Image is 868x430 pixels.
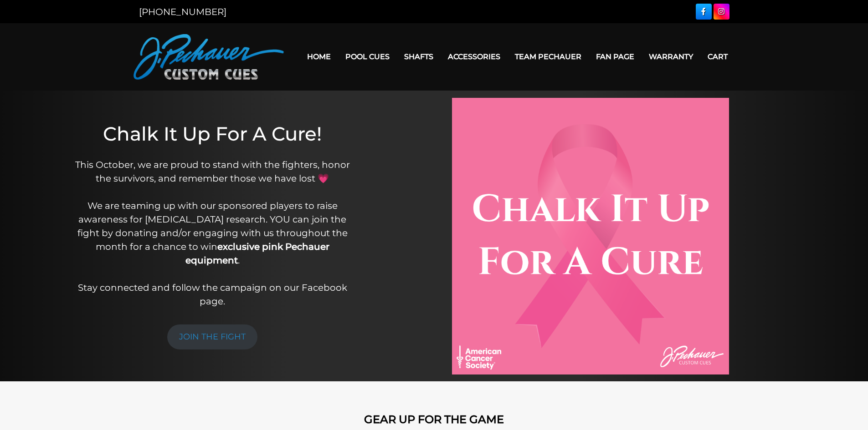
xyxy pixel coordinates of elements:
img: Pechauer Custom Cues [134,34,284,80]
a: Cart [700,45,735,68]
h1: Chalk It Up For A Cure! [70,122,355,145]
a: JOIN THE FIGHT [167,324,257,349]
a: Fan Page [589,45,642,68]
a: Team Pechauer [508,45,589,68]
strong: exclusive pink Pechauer equipment [185,241,329,266]
a: Accessories [441,45,508,68]
a: [PHONE_NUMBER] [139,6,226,17]
a: Shafts [397,45,441,68]
a: Home [300,45,338,68]
a: Warranty [642,45,700,68]
p: This October, we are proud to stand with the fighters, honor the survivors, and remember those we... [70,158,355,308]
strong: GEAR UP FOR THE GAME [364,413,504,426]
a: Pool Cues [338,45,397,68]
